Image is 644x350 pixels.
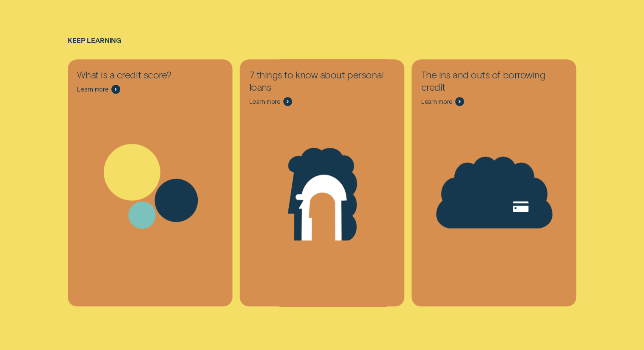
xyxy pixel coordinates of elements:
a: What is a credit score?Learn more [68,59,232,306]
a: 7 things to know about personal loansLearn more [240,59,404,306]
h3: 7 things to know about personal loans [249,69,395,97]
h3: The ins and outs of borrowing credit [421,69,567,97]
h3: What is a credit score? [77,69,223,85]
h4: Keep learning [68,36,576,59]
span: Learn more [249,98,281,106]
a: The ins and outs of borrowing creditLearn more [412,59,576,306]
span: Learn more [77,86,109,93]
span: Learn more [421,98,453,106]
